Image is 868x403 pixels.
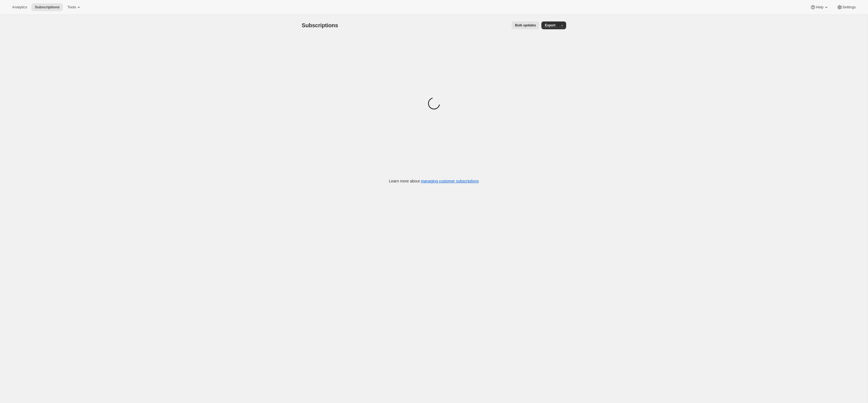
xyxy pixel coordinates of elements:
[545,23,555,28] span: Export
[807,3,832,11] button: Help
[541,21,559,29] button: Export
[35,5,60,9] span: Subscriptions
[834,3,859,11] button: Settings
[512,21,539,29] button: Bulk updates
[515,23,536,28] span: Bulk updates
[389,178,479,184] p: Learn more about
[64,3,85,11] button: Tools
[12,5,27,9] span: Analytics
[421,179,479,183] a: managing customer subscriptions
[842,5,856,9] span: Settings
[31,3,63,11] button: Subscriptions
[816,5,823,9] span: Help
[67,5,76,9] span: Tools
[9,3,30,11] button: Analytics
[302,22,338,28] span: Subscriptions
